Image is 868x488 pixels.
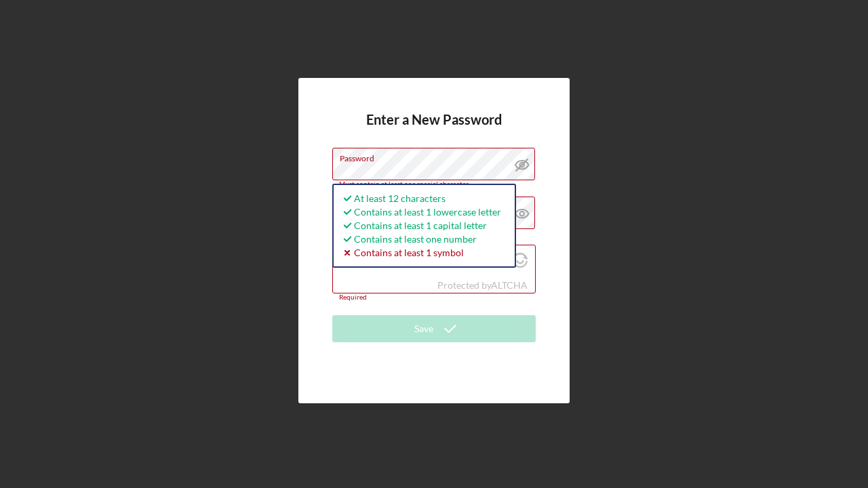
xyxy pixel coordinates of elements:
[414,315,433,342] div: Save
[340,192,501,205] div: At least 12 characters
[491,279,528,291] a: Visit Altcha.org
[332,180,536,188] div: Must contain at least one special character.
[332,293,536,302] div: Required
[366,112,502,148] h4: Enter a New Password
[340,232,501,246] div: Contains at least one number
[340,246,501,260] div: Contains at least 1 symbol
[437,280,528,291] div: Protected by
[340,205,501,219] div: Contains at least 1 lowercase letter
[340,219,501,232] div: Contains at least 1 capital letter
[513,258,528,270] a: Visit Altcha.org
[340,148,535,163] label: Password
[332,315,536,342] button: Save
